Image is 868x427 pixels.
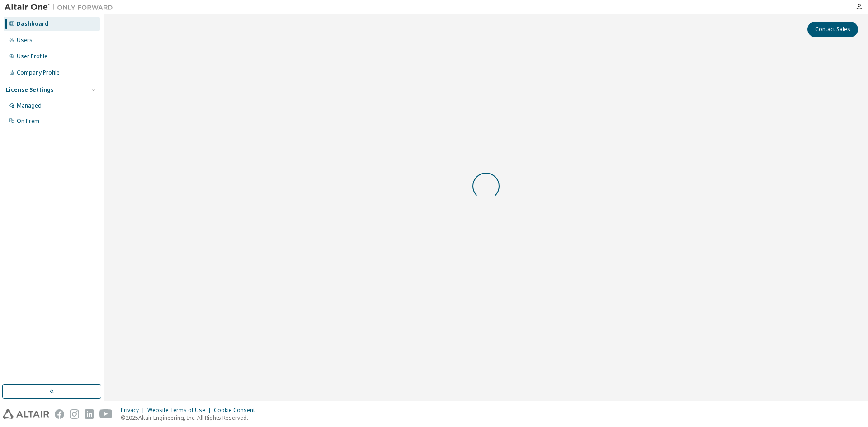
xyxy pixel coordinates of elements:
[17,53,47,60] div: User Profile
[214,407,260,414] div: Cookie Consent
[17,102,42,109] div: Managed
[85,409,94,419] img: linkedin.svg
[17,117,39,125] div: On Prem
[70,409,79,419] img: instagram.svg
[121,407,147,414] div: Privacy
[147,407,214,414] div: Website Terms of Use
[121,414,260,422] p: © 2025 Altair Engineering, Inc. All Rights Reserved.
[99,409,113,419] img: youtube.svg
[3,409,49,419] img: altair_logo.svg
[55,409,64,419] img: facebook.svg
[17,37,33,44] div: Users
[807,22,858,37] button: Contact Sales
[5,3,118,12] img: Altair One
[17,20,48,28] div: Dashboard
[6,86,54,94] div: License Settings
[17,69,60,76] div: Company Profile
